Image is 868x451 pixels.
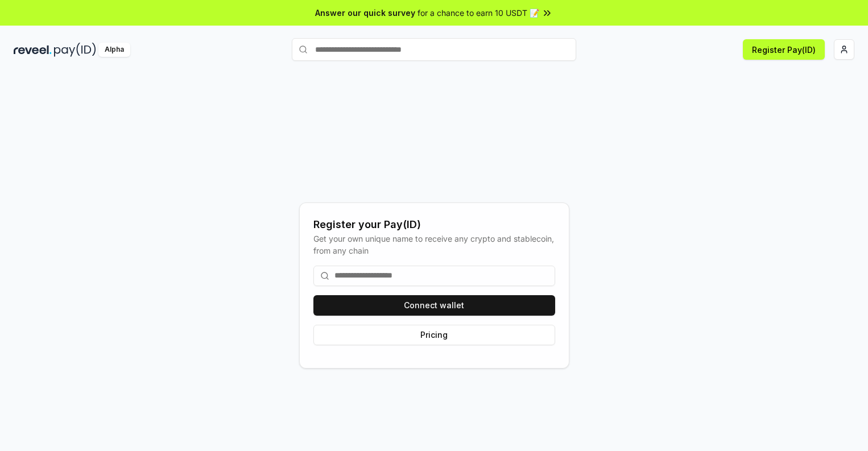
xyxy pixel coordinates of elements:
div: Get your own unique name to receive any crypto and stablecoin, from any chain [313,233,555,256]
button: Connect wallet [313,295,555,316]
span: Answer our quick survey [315,7,415,19]
button: Register Pay(ID) [743,39,825,60]
div: Alpha [98,43,130,57]
button: Pricing [313,325,555,345]
div: Register your Pay(ID) [313,217,555,233]
span: for a chance to earn 10 USDT 📝 [418,7,539,19]
img: pay_id [54,43,96,57]
img: reveel_dark [14,43,52,57]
